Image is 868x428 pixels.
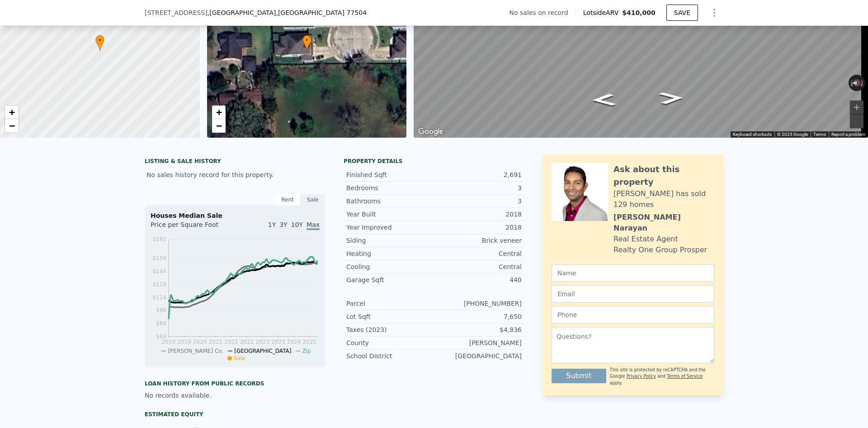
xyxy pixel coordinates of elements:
div: School District [346,351,434,361]
div: No sales history record for this property. [145,167,325,183]
span: Max [307,221,320,230]
div: Realty One Group Prosper [613,245,707,255]
tspan: $129 [152,281,166,288]
div: This site is protected by reCAPTCHA and the Google and apply. [610,367,714,386]
tspan: 2019 [162,339,176,345]
div: [GEOGRAPHIC_DATA] [434,351,522,361]
img: Google [416,126,446,138]
span: − [216,120,222,131]
button: Reset the view [849,79,865,87]
div: Taxes (2023) [346,325,434,334]
div: Loan history from public records [145,380,325,387]
a: Zoom out [212,119,226,133]
a: Terms (opens in new tab) [813,132,826,137]
span: [PERSON_NAME] Co. [168,348,223,354]
button: Show Options [705,4,723,22]
span: © 2025 Google [777,132,808,137]
a: Open this area in Google Maps (opens a new window) [416,126,446,138]
button: Submit [552,369,606,383]
button: Rotate clockwise [860,75,865,91]
path: Go South, Hidden Cove Dr [581,91,626,109]
div: 2,691 [434,170,522,179]
div: [PERSON_NAME] Narayan [613,212,714,234]
div: Heating [346,249,434,258]
div: Garage Sqft [346,275,434,284]
tspan: 2024 [287,339,301,345]
div: [PHONE_NUMBER] [434,299,522,308]
tspan: 2022 [240,339,254,345]
input: Email [552,285,714,303]
div: Real Estate Agent [613,234,678,245]
tspan: 2021 [224,339,238,345]
button: Zoom out [850,115,863,128]
div: Finished Sqft [346,170,434,179]
tspan: $144 [152,268,166,274]
tspan: $114 [152,294,166,301]
a: Privacy Policy [627,374,656,379]
tspan: 2023 [256,339,270,345]
tspan: 2021 [209,339,223,345]
div: 3 [434,183,522,192]
span: [GEOGRAPHIC_DATA] [234,348,291,354]
tspan: $69 [156,333,166,340]
tspan: 2025 [302,339,316,345]
div: Estimated Equity [145,411,325,418]
div: Price per Square Foot [151,220,235,235]
div: 7,650 [434,312,522,321]
a: Zoom out [5,119,19,133]
div: Houses Median Sale [151,211,320,220]
span: , [GEOGRAPHIC_DATA] [208,8,367,17]
span: 3Y [279,221,287,228]
span: − [9,120,15,131]
div: No sales on record [509,8,576,17]
a: Report a problem [831,132,865,137]
button: Keyboard shortcuts [733,131,772,138]
div: 3 [434,197,522,206]
tspan: $84 [156,320,166,327]
div: Ask about this property [613,163,714,188]
a: Terms of Service [667,374,703,379]
div: 2018 [434,223,522,232]
span: 10Y [291,221,303,228]
a: Zoom in [212,106,226,119]
div: Siding [346,236,434,245]
tspan: $159 [152,255,166,261]
div: Parcel [346,299,434,308]
input: Name [552,264,714,282]
div: $4,836 [434,325,522,334]
tspan: 2019 [177,339,191,345]
span: + [9,106,15,118]
div: Year Improved [346,223,434,232]
span: 1Y [268,221,276,228]
button: Zoom in [850,101,863,114]
div: LISTING & SALE HISTORY [145,158,325,167]
span: , [GEOGRAPHIC_DATA] 77504 [276,9,367,16]
span: Lotside ARV [583,8,622,17]
span: • [302,36,311,44]
div: [PERSON_NAME] [434,338,522,347]
span: Sale [234,355,245,361]
div: Bedrooms [346,183,434,192]
div: Bathrooms [346,197,434,206]
div: Rent [275,194,300,206]
tspan: 2020 [193,339,207,345]
div: Central [434,262,522,271]
div: Cooling [346,262,434,271]
div: No records available. [145,391,325,400]
tspan: 2023 [271,339,285,345]
div: Sale [300,194,325,206]
path: Go North, Hidden Cove Dr [649,89,694,107]
div: • [95,35,104,51]
button: SAVE [666,5,698,21]
div: Property details [344,158,524,165]
div: Brick veneer [434,236,522,245]
button: Rotate counterclockwise [849,75,854,91]
div: Lot Sqft [346,312,434,321]
span: $410,000 [622,9,656,16]
div: Central [434,249,522,258]
input: Phone [552,306,714,323]
tspan: $181 [152,236,166,242]
div: • [302,35,311,51]
span: • [95,36,104,44]
div: 440 [434,275,522,284]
